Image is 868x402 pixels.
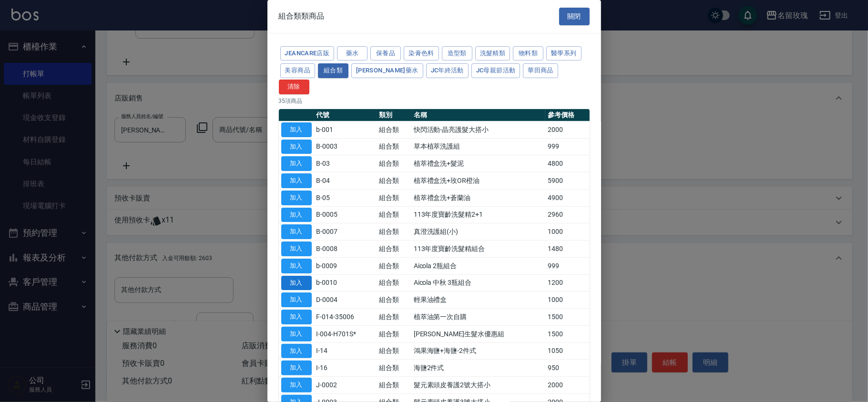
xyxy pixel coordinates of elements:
button: 造型類 [442,46,472,61]
button: [PERSON_NAME]藥水 [351,63,423,78]
button: JC母親節活動 [471,63,521,78]
td: 1000 [545,223,590,241]
td: 組合類 [377,377,411,394]
td: 999 [545,138,590,155]
button: JC年終活動 [426,63,469,78]
button: 加入 [281,156,312,171]
td: D-0004 [314,291,377,309]
td: b-001 [314,121,377,138]
td: 1500 [545,309,590,326]
td: 5900 [545,172,590,190]
td: 組合類 [377,342,411,360]
td: 組合類 [377,206,411,223]
td: B-0008 [314,241,377,258]
td: 組合類 [377,241,411,258]
button: JeanCare店販 [280,46,335,61]
button: 藥水 [337,46,368,61]
button: 加入 [281,191,312,205]
button: 染膏色料 [404,46,439,61]
td: 組合類 [377,325,411,342]
button: 加入 [281,344,312,359]
td: 鴻果海鹽+海鹽-2件式 [411,342,545,360]
td: 組合類 [377,223,411,241]
button: 加入 [281,276,312,291]
td: J-0002 [314,377,377,394]
td: 2000 [545,377,590,394]
td: 組合類 [377,309,411,326]
td: b-0010 [314,274,377,291]
td: B-0003 [314,138,377,155]
td: I-16 [314,360,377,377]
td: 1500 [545,325,590,342]
th: 參考價格 [545,109,590,121]
td: b-0009 [314,257,377,274]
td: 1000 [545,291,590,309]
td: 輕果油禮盒 [411,291,545,309]
td: I-14 [314,342,377,360]
button: 物料類 [513,46,543,61]
td: 2000 [545,121,590,138]
td: 組合類 [377,172,411,190]
td: 1200 [545,274,590,291]
button: 組合類 [318,63,348,78]
button: 加入 [281,292,312,307]
th: 名稱 [411,109,545,121]
td: Aicola 中秋 3瓶組合 [411,274,545,291]
td: 2960 [545,206,590,223]
td: 113年度寶齡洗髮精2+1 [411,206,545,223]
td: Aicola 2瓶組合 [411,257,545,274]
td: 植萃油第一次自購 [411,309,545,326]
button: 關閉 [559,8,590,25]
td: 植萃禮盒洗+髮泥 [411,155,545,172]
button: 加入 [281,140,312,154]
td: 組合類 [377,257,411,274]
td: B-04 [314,172,377,190]
td: 組合類 [377,155,411,172]
button: 加入 [281,122,312,137]
button: 加入 [281,241,312,256]
td: 4800 [545,155,590,172]
td: 1480 [545,241,590,258]
td: 組合類 [377,360,411,377]
td: 組合類 [377,274,411,291]
td: 組合類 [377,121,411,138]
button: 加入 [281,378,312,392]
td: 快閃活動-晶亮護髮大搭小 [411,121,545,138]
td: 4900 [545,189,590,206]
td: B-03 [314,155,377,172]
td: B-0007 [314,223,377,241]
td: 1050 [545,342,590,360]
button: 加入 [281,361,312,375]
td: F-014-35006 [314,309,377,326]
button: 醫學系列 [546,46,582,61]
td: 髮元素頭皮養護2號大搭小 [411,377,545,394]
span: 組合類類商品 [279,11,325,21]
button: 加入 [281,327,312,342]
td: 組合類 [377,138,411,155]
td: 真澄洗護組(小) [411,223,545,241]
td: [PERSON_NAME]生髮水優惠組 [411,325,545,342]
button: 加入 [281,173,312,188]
button: 加入 [281,310,312,324]
td: 組合類 [377,291,411,309]
td: 999 [545,257,590,274]
td: 113年度寶齡洗髮精組合 [411,241,545,258]
th: 類別 [377,109,411,121]
button: 洗髮精類 [475,46,511,61]
td: 950 [545,360,590,377]
th: 代號 [314,109,377,121]
td: 海鹽2件式 [411,360,545,377]
button: 加入 [281,259,312,273]
td: 組合類 [377,189,411,206]
td: B-0005 [314,206,377,223]
button: 加入 [281,224,312,239]
button: 華田商品 [523,63,558,78]
td: 植萃禮盒洗+玫OR橙油 [411,172,545,190]
button: 保養品 [370,46,401,61]
button: 美容商品 [280,63,316,78]
td: B-05 [314,189,377,206]
td: 植萃禮盒洗+蒼蘭油 [411,189,545,206]
td: I-004-H701S* [314,325,377,342]
button: 加入 [281,208,312,222]
p: 35 項商品 [279,97,590,105]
